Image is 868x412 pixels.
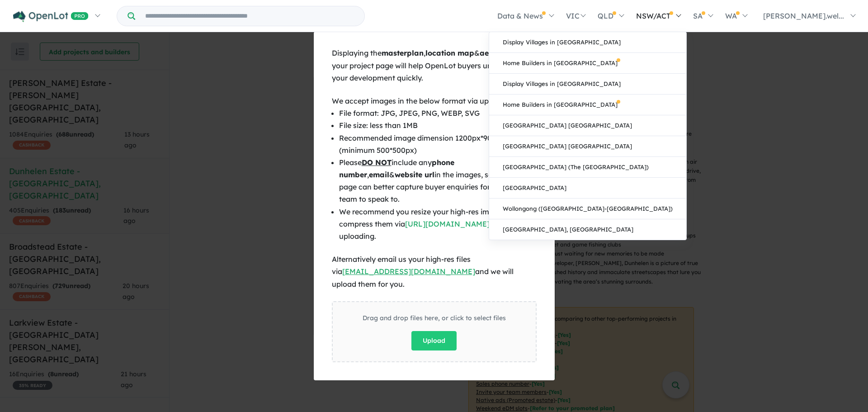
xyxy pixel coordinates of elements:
[489,74,686,95] a: Display Villages in [GEOGRAPHIC_DATA]
[489,115,686,136] a: [GEOGRAPHIC_DATA] [GEOGRAPHIC_DATA]
[369,170,389,179] b: email
[339,206,537,243] li: We recommend you resize your high-res images and compress them via before uploading.
[489,157,686,178] a: [GEOGRAPHIC_DATA] (The [GEOGRAPHIC_DATA])
[489,136,686,157] a: [GEOGRAPHIC_DATA] [GEOGRAPHIC_DATA]
[339,132,537,156] li: Recommended image dimension 1200px*900px (minimum 500*500px)
[363,313,506,324] div: Drag and drop files here, or click to select files
[489,199,686,219] a: Wollongong ([GEOGRAPHIC_DATA]-[GEOGRAPHIC_DATA])
[489,178,686,199] a: [GEOGRAPHIC_DATA]
[137,6,363,26] input: Try estate name, suburb, builder or developer
[339,156,537,206] li: Please include any , & in the images, so the project page can better capture buyer enquiries for ...
[489,219,686,240] a: [GEOGRAPHIC_DATA], [GEOGRAPHIC_DATA]
[489,95,686,115] a: Home Builders in [GEOGRAPHIC_DATA]
[425,48,474,57] b: location map
[332,253,537,290] div: Alternatively email us your high-res files via and we will upload them for you.
[342,267,475,276] a: [EMAIL_ADDRESS][DOMAIN_NAME]
[411,331,457,350] button: Upload
[763,11,844,20] span: [PERSON_NAME].wel...
[395,170,434,179] b: website url
[339,119,537,132] li: File size: less than 1MB
[382,48,424,57] b: masterplan
[332,47,537,84] div: Displaying the , & on your project page will help OpenLot buyers understand your development quic...
[489,32,686,53] a: Display Villages in [GEOGRAPHIC_DATA]
[339,107,537,119] li: File format: JPG, JPEG, PNG, WEBP, SVG
[489,53,686,74] a: Home Builders in [GEOGRAPHIC_DATA]
[362,158,392,167] u: DO NOT
[13,11,89,22] img: Openlot PRO Logo White
[480,48,525,57] b: aerial photo
[332,95,537,107] div: We accept images in the below format via upload:
[405,219,490,228] a: [URL][DOMAIN_NAME]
